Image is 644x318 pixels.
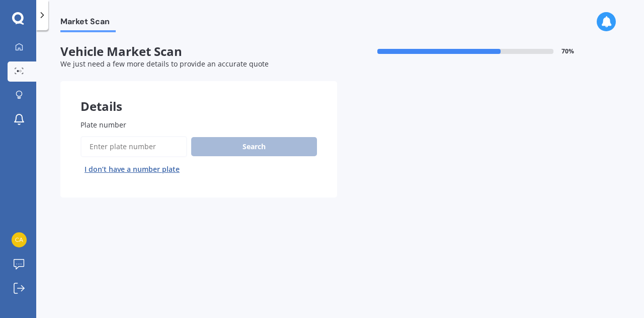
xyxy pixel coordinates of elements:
[80,161,184,177] button: I don’t have a number plate
[12,232,27,247] img: 469bea3645ed81dad7f29d658c667e98
[60,81,337,111] div: Details
[80,120,126,130] span: Plate number
[60,17,116,30] span: Market Scan
[561,48,574,55] span: 70 %
[60,59,269,69] span: We just need a few more details to provide an accurate quote
[80,136,187,157] input: Enter plate number
[60,44,337,59] span: Vehicle Market Scan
